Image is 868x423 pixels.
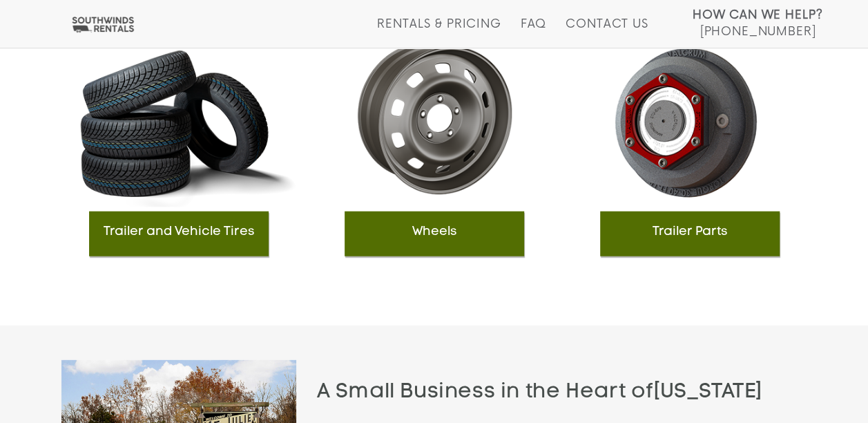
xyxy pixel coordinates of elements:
a: FAQ [521,17,547,48]
a: Rentals & Pricing [377,17,501,48]
span: [PHONE_NUMBER] [700,25,816,39]
strong: How Can We Help? [693,8,823,22]
img: Southwinds Rentals Logo [69,16,137,33]
a: Contact Us [566,17,648,48]
h2: A Small Business in the Heart of [US_STATE] [317,381,807,404]
a: How Can We Help? [PHONE_NUMBER] [693,7,823,37]
h3: Trailer Parts [607,225,773,239]
h3: Wheels [351,225,517,239]
h3: Trailer and Vehicle Tires [96,225,262,239]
